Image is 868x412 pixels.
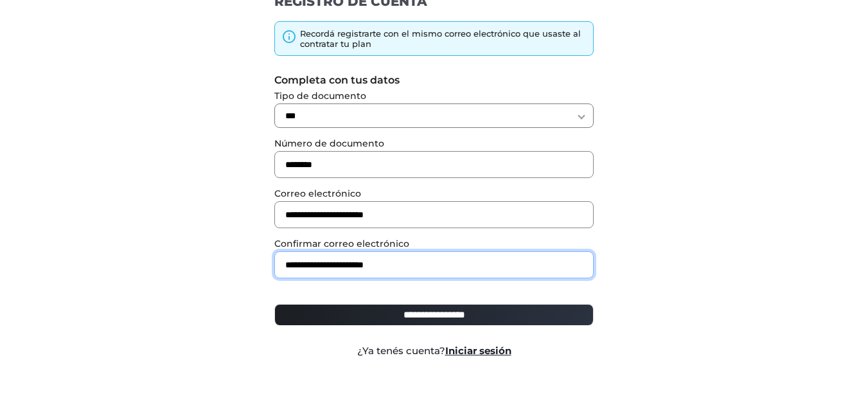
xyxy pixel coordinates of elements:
label: Número de documento [274,138,594,148]
a: Iniciar sesión [445,345,511,357]
div: ¿Ya tenés cuenta? [265,346,603,356]
label: Correo electrónico [274,188,594,199]
label: Tipo de documento [274,91,594,101]
div: Recordá registrarte con el mismo correo electrónico que usaste al contratar tu plan [300,28,587,49]
label: Completa con tus datos [274,75,594,85]
label: Confirmar correo electrónico [274,238,594,249]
